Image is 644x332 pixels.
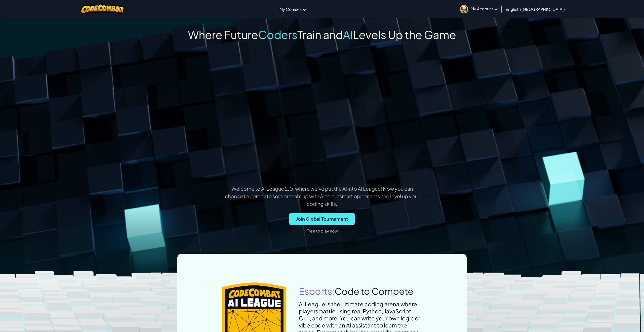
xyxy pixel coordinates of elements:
[80,4,125,14] img: CodeCombat logo
[299,285,335,297] span: Esports:
[306,227,338,235] p: Free to play now
[457,1,500,17] a: My Account
[258,27,297,42] span: Coders
[277,2,309,16] a: My Courses
[289,213,355,225] button: Join Global Tournament
[335,285,413,297] span: Code to Compete
[297,27,343,42] span: Train and
[343,27,353,42] span: AI
[460,5,468,13] img: avatar
[503,2,567,16] a: English ([GEOGRAPHIC_DATA])
[353,27,456,42] span: Levels Up the Game
[471,6,498,11] span: My Account
[279,7,302,12] span: My Courses
[188,27,258,42] span: Where Future
[141,193,503,200] p: choose to compete solo or team up with AI to outsmart opponents and level up your
[506,7,565,12] span: English ([GEOGRAPHIC_DATA])
[141,200,503,207] p: coding skills.
[141,185,503,192] p: Welcome to AI League 2.0, where we’ve put the AI into AI League! Now you can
